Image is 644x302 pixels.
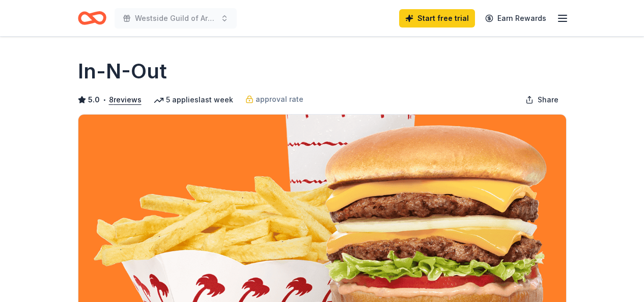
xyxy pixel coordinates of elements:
[538,94,558,106] span: Share
[102,96,106,104] span: •
[115,8,237,29] button: Westside Guild of Ararat Home of [GEOGRAPHIC_DATA]
[88,94,100,106] span: 5.0
[479,9,552,28] a: Earn Rewards
[517,90,567,110] button: Share
[135,12,216,24] span: Westside Guild of Ararat Home of [GEOGRAPHIC_DATA]
[154,94,233,106] div: 5 applies last week
[256,93,303,105] span: approval rate
[399,9,475,28] a: Start free trial
[78,57,167,86] h1: In-N-Out
[109,94,142,106] button: 8reviews
[245,93,303,105] a: approval rate
[78,6,106,30] a: Home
